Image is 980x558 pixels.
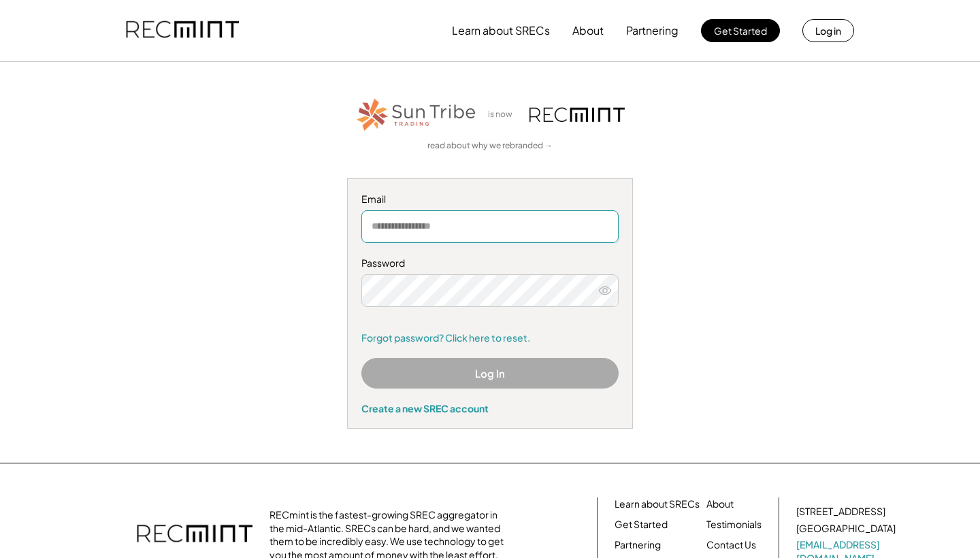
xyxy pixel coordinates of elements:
img: recmint-logotype%403x.png [126,7,239,54]
img: STT_Horizontal_Logo%2B-%2BColor.png [355,96,478,133]
div: Password [361,257,619,270]
a: Get Started [615,518,668,531]
div: [STREET_ADDRESS] [796,505,885,519]
a: Testimonials [706,518,762,531]
a: About [706,497,734,511]
a: Forgot password? Click here to reset. [361,331,619,345]
button: About [572,17,604,44]
button: Learn about SRECs [452,17,550,44]
a: Partnering [615,538,661,552]
button: Partnering [626,17,679,44]
a: read about why we rebranded → [427,140,553,152]
button: Log In [361,358,619,389]
div: Email [361,193,619,206]
img: recmint-logotype%403x.png [529,108,625,122]
div: [GEOGRAPHIC_DATA] [796,522,896,536]
div: is now [485,109,523,120]
button: Get Started [701,19,780,42]
a: Contact Us [706,538,756,552]
a: Learn about SRECs [615,497,700,511]
div: Create a new SREC account [361,402,619,414]
button: Log in [802,19,854,42]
